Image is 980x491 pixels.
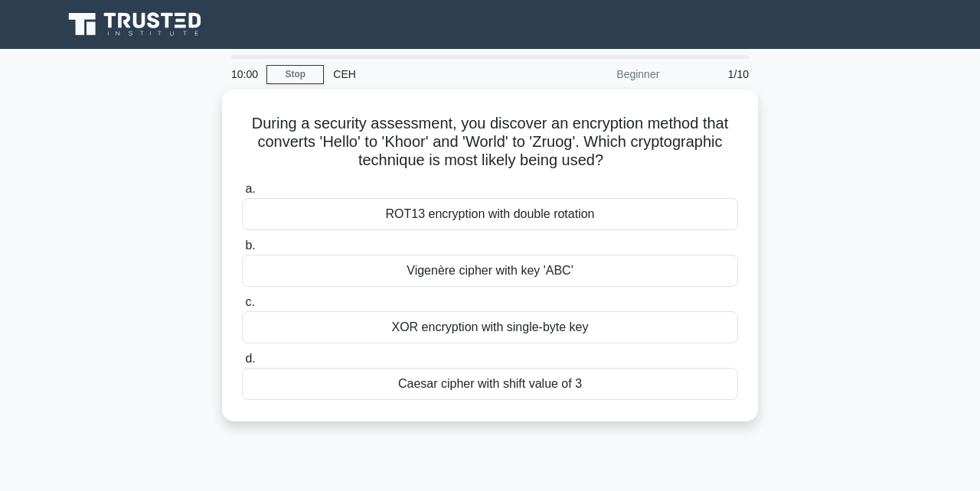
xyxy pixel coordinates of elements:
[324,59,534,89] div: CEH
[266,65,324,84] a: Stop
[245,182,255,195] span: a.
[222,59,266,89] div: 10:00
[242,368,738,400] div: Caesar cipher with shift value of 3
[245,352,255,365] span: d.
[242,198,738,230] div: ROT13 encryption with double rotation
[242,311,738,343] div: XOR encryption with single-byte key
[242,255,738,287] div: Vigenère cipher with key 'ABC'
[240,114,740,171] h5: During a security assessment, you discover an encryption method that converts 'Hello' to 'Khoor' ...
[668,59,758,89] div: 1/10
[245,239,255,252] span: b.
[245,295,254,308] span: c.
[534,59,668,89] div: Beginner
